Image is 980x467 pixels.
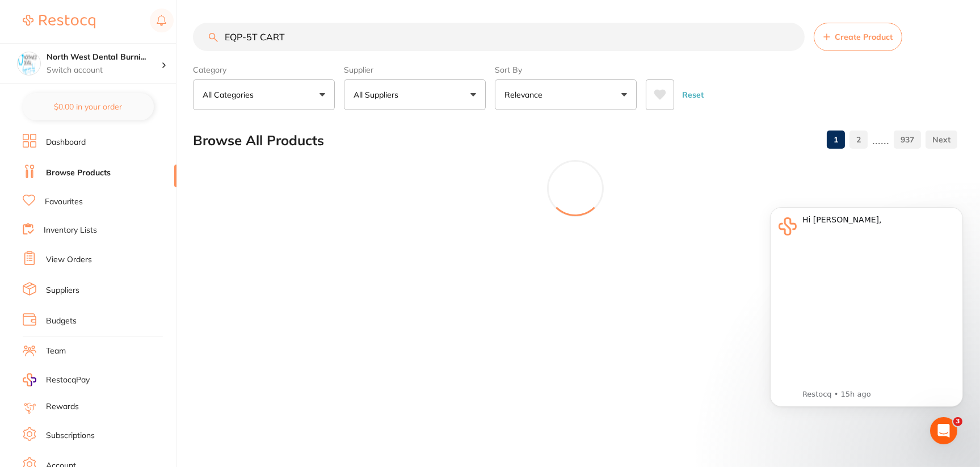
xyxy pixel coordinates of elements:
h4: North West Dental Burnie [47,52,161,63]
span: Create Product [835,32,893,41]
p: ...... [872,133,889,146]
a: Dashboard [46,137,86,148]
button: All Categories [193,79,335,110]
label: Sort By [495,65,637,75]
a: Browse Products [46,167,111,179]
span: RestocqPay [46,375,90,386]
p: Switch account [47,65,161,76]
button: All Suppliers [344,79,486,110]
a: 1 [827,128,845,151]
img: Restocq Logo [23,15,95,28]
button: Create Product [814,23,902,51]
a: RestocqPay [23,373,90,386]
img: North West Dental Burnie [18,52,40,75]
p: All Categories [203,89,258,100]
p: Relevance [504,89,547,100]
a: Team [46,346,66,357]
iframe: Intercom live chat [930,417,957,444]
span: 3 [953,417,962,426]
a: 937 [894,128,921,151]
a: Budgets [46,315,77,327]
a: Rewards [46,401,79,413]
a: Restocq Logo [23,9,95,35]
a: Subscriptions [46,430,95,441]
label: Category [193,65,335,75]
p: All Suppliers [354,89,403,100]
a: Inventory Lists [44,225,97,236]
label: Supplier [344,65,486,75]
iframe: Intercom notifications message [753,190,980,436]
a: Suppliers [46,285,79,296]
button: Reset [679,79,707,110]
a: Favourites [45,196,83,208]
button: Relevance [495,79,637,110]
img: RestocqPay [23,373,36,386]
a: 2 [849,128,868,151]
button: $0.00 in your order [23,93,154,120]
h2: Browse All Products [193,133,324,149]
input: Search Products [193,23,805,51]
a: View Orders [46,254,92,266]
